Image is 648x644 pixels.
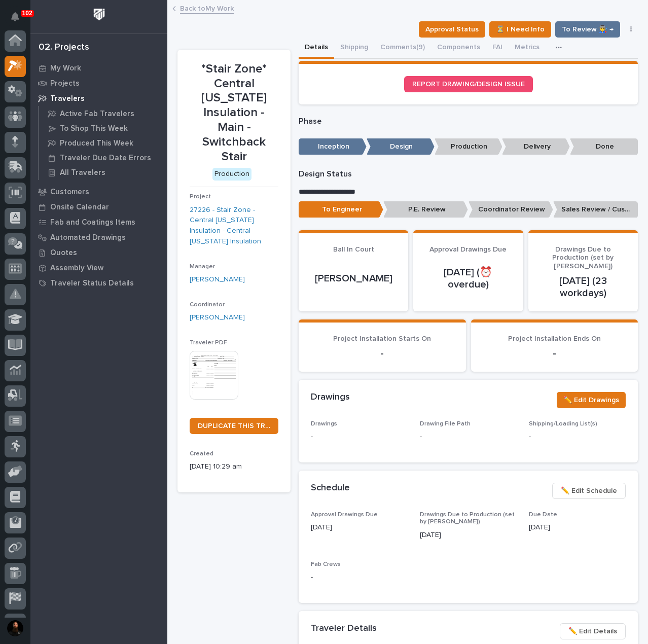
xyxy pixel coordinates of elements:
a: Customers [30,184,167,199]
span: Drawings Due to Production (set by [PERSON_NAME]) [420,512,515,525]
p: Produced This Week [60,139,133,148]
p: Projects [50,79,80,88]
p: [DATE] [420,530,517,541]
p: [DATE] [311,522,408,533]
p: Inception [299,138,367,155]
p: [DATE] (23 workdays) [541,275,626,299]
button: ✏️ Edit Schedule [552,483,626,499]
a: Assembly View [30,260,167,275]
button: Components [431,38,486,59]
button: users-avatar [5,618,26,639]
span: Coordinator [190,302,225,308]
p: - [483,347,626,360]
p: [DATE] [529,522,626,533]
a: My Work [30,60,167,76]
span: Approval Status [425,23,479,35]
img: Workspace Logo [90,5,109,24]
button: Approval Status [419,21,485,38]
p: My Work [50,64,81,73]
a: 27226 - Stair Zone - Central [US_STATE] Insulation - Central [US_STATE] Insulation [190,205,278,247]
div: 02. Projects [39,42,89,53]
span: ⏳ I Need Info [496,23,545,35]
a: All Travelers [39,165,167,180]
button: Notifications [5,6,26,27]
a: Fab and Coatings Items [30,214,167,230]
p: Onsite Calendar [50,203,109,212]
button: Shipping [334,38,374,59]
p: - [311,572,408,583]
span: Drawing File Path [420,421,471,427]
p: Production [435,138,502,155]
p: - [420,432,422,442]
button: ✏️ Edit Details [560,623,626,639]
p: Design Status [299,169,638,179]
span: REPORT DRAWING/DESIGN ISSUE [412,81,525,88]
button: Comments (9) [374,38,431,59]
a: DUPLICATE THIS TRAVELER [190,418,278,434]
a: Produced This Week [39,136,167,150]
p: Phase [299,117,638,126]
a: Quotes [30,245,167,260]
p: P.E. Review [383,201,468,218]
span: ✏️ Edit Drawings [563,394,619,406]
a: Back toMy Work [180,2,234,14]
p: Automated Drawings [50,233,126,242]
p: Delivery [502,138,570,155]
span: Approval Drawings Due [311,512,378,518]
span: Shipping/Loading List(s) [529,421,597,427]
span: Due Date [529,512,557,518]
p: 102 [22,10,32,17]
p: All Travelers [60,168,105,177]
span: Project Installation Starts On [333,335,431,342]
span: ✏️ Edit Schedule [561,485,617,497]
span: ✏️ Edit Details [568,625,617,637]
button: Metrics [509,38,546,59]
a: [PERSON_NAME] [190,312,245,323]
a: Traveler Status Details [30,275,167,291]
span: To Review 👨‍🏭 → [562,23,614,35]
a: Automated Drawings [30,230,167,245]
span: Ball In Court [333,246,374,253]
span: Drawings [311,421,337,427]
p: Traveler Due Date Errors [60,154,151,163]
div: Notifications102 [13,12,26,28]
span: Project Installation Ends On [508,335,601,342]
button: To Review 👨‍🏭 → [555,21,620,38]
p: Active Fab Travelers [60,110,134,119]
a: Traveler Due Date Errors [39,151,167,165]
p: To Engineer [299,201,383,218]
a: Active Fab Travelers [39,106,167,121]
p: Customers [50,188,89,197]
a: Onsite Calendar [30,199,167,214]
p: - [311,432,408,442]
p: Assembly View [50,264,103,273]
h2: Schedule [311,483,350,494]
span: Created [190,451,213,457]
a: Projects [30,76,167,91]
a: To Shop This Week [39,121,167,135]
p: Done [570,138,638,155]
button: ✏️ Edit Drawings [557,392,626,408]
a: REPORT DRAWING/DESIGN ISSUE [404,76,533,92]
p: Traveler Status Details [50,279,134,288]
p: *Stair Zone* Central [US_STATE] Insulation - Main - Switchback Stair [190,62,278,164]
button: FAI [486,38,509,59]
p: - [529,432,626,442]
a: Travelers [30,91,167,106]
h2: Drawings [311,392,350,403]
span: Fab Crews [311,561,341,567]
p: Fab and Coatings Items [50,218,135,227]
p: Design [367,138,435,155]
h2: Traveler Details [311,623,377,634]
p: To Shop This Week [60,124,128,133]
p: - [311,347,454,360]
p: [DATE] 10:29 am [190,461,278,472]
span: DUPLICATE THIS TRAVELER [198,422,270,430]
button: ⏳ I Need Info [489,21,551,38]
span: Drawings Due to Production (set by [PERSON_NAME]) [552,246,614,270]
p: Travelers [50,94,85,103]
button: Details [299,38,334,59]
span: Manager [190,264,215,270]
a: [PERSON_NAME] [190,274,245,285]
p: Sales Review / Customer Approval [553,201,638,218]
